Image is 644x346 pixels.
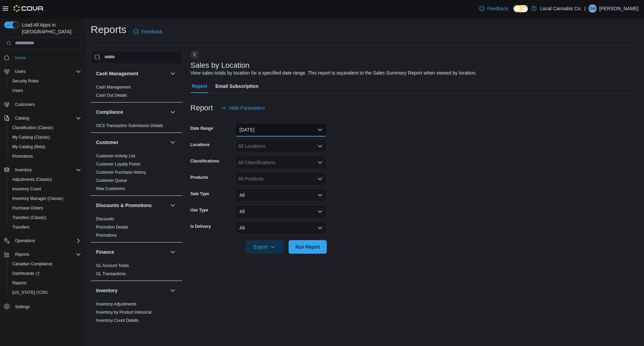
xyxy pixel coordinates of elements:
[96,225,128,230] a: Promotion Details
[7,123,84,132] button: Classification (Classic)
[169,108,177,116] button: Compliance
[15,167,32,173] span: Inventory
[513,12,514,13] span: Dark Mode
[96,109,123,115] h3: Compliance
[190,224,211,229] label: Is Delivery
[96,154,135,158] a: Customer Activity List
[7,288,84,297] button: [US_STATE] CCRS
[96,217,114,221] a: Discounts
[190,207,208,213] label: Use Type
[96,249,114,255] h3: Finance
[589,4,596,13] span: GH
[15,69,26,74] span: Users
[15,304,30,310] span: Settings
[15,115,29,121] span: Catalog
[96,287,167,294] button: Inventory
[1,53,84,63] button: Home
[1,67,84,76] button: Users
[96,233,117,238] span: Promotions
[169,138,177,146] button: Customer
[295,243,320,250] span: Run Report
[169,69,177,78] button: Cash Management
[96,123,163,128] a: OCS Transaction Submission Details
[96,263,129,268] span: GL Account Totals
[218,101,268,115] button: Hide Parameters
[12,186,41,192] span: Inventory Count
[96,93,127,98] span: Cash Out Details
[91,215,182,242] div: Discounts & Promotions
[10,204,81,212] span: Purchase Orders
[317,143,323,149] button: Open list of options
[12,303,32,311] a: Settings
[91,122,182,132] div: Compliance
[289,240,327,254] button: Run Report
[317,176,323,182] button: Open list of options
[10,185,44,193] a: Inventory Count
[190,50,199,59] button: Next
[96,153,135,159] span: Customer Activity List
[96,170,146,175] a: Customer Purchase History
[169,248,177,256] button: Finance
[10,223,81,231] span: Transfers
[10,77,41,85] a: Security Roles
[12,237,81,245] span: Operations
[96,310,152,315] span: Inventory by Product Historical
[235,205,327,218] button: All
[10,279,29,287] a: Reports
[12,237,38,245] button: Operations
[7,76,84,86] button: Security Roles
[10,152,81,160] span: Promotions
[96,178,127,183] a: Customer Queue
[1,165,84,175] button: Inventory
[10,288,50,297] a: [US_STATE] CCRS
[14,5,44,12] img: Cova
[12,215,46,220] span: Transfers (Classic)
[1,99,84,109] button: Customers
[12,53,81,62] span: Home
[250,240,280,254] span: Export
[96,202,167,209] button: Discounts & Promotions
[96,249,167,255] button: Finance
[96,302,136,306] a: Inventory Adjustments
[10,124,81,132] span: Classification (Classic)
[7,142,84,152] button: My Catalog (Beta)
[169,201,177,209] button: Discounts & Promotions
[10,175,55,184] a: Adjustments (Classic)
[7,132,84,142] button: My Catalog (Classic)
[96,123,163,128] span: OCS Transaction Submission Details
[96,85,131,90] a: Cash Management
[12,88,23,93] span: Users
[12,154,33,159] span: Promotions
[7,175,84,184] button: Adjustments (Classic)
[91,262,182,281] div: Finance
[229,105,265,111] span: Hide Parameters
[246,240,284,254] button: Export
[131,25,165,38] a: Feedback
[12,125,53,130] span: Classification (Classic)
[96,70,167,77] button: Cash Management
[96,70,138,77] h3: Cash Management
[7,222,84,232] button: Transfers
[190,126,215,131] label: Date Range
[10,269,42,278] a: Dashboards
[10,204,46,212] a: Purchase Orders
[7,152,84,161] button: Promotions
[96,109,167,115] button: Compliance
[96,186,125,191] a: New Customers
[12,261,52,267] span: Canadian Compliance
[12,67,81,76] span: Users
[12,177,52,182] span: Adjustments (Classic)
[10,185,81,193] span: Inventory Count
[96,224,128,230] span: Promotion Details
[192,79,207,93] span: Report
[12,166,81,174] span: Inventory
[91,152,182,195] div: Customer
[10,269,81,278] span: Dashboards
[10,214,81,222] span: Transfers (Classic)
[10,133,81,141] span: My Catalog (Classic)
[96,318,139,323] span: Inventory Count Details
[169,286,177,295] button: Inventory
[15,252,29,257] span: Reports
